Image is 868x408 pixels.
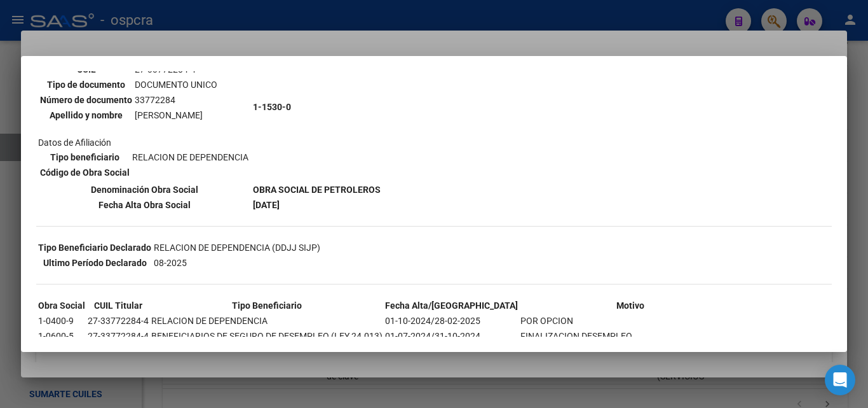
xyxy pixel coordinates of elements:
td: RELACION DE DEPENDENCIA [151,314,383,328]
b: OBRA SOCIAL DE PETROLEROS [253,185,381,195]
td: DOCUMENTO UNICO [134,78,218,92]
th: Código de Obra Social [39,165,130,179]
th: Tipo de documento [39,78,133,92]
td: BENEFICIARIOS DE SEGURO DE DESEMPLEO (LEY 24.013) [151,329,383,343]
div: Open Intercom Messenger [825,365,855,395]
td: 01-07-2024/31-10-2024 [384,329,519,343]
th: Tipo Beneficiario Declarado [37,241,152,255]
th: Tipo Beneficiario [151,299,383,313]
th: Fecha Alta/[GEOGRAPHIC_DATA] [384,299,519,313]
td: 1-0400-9 [37,314,86,328]
th: Número de documento [39,93,133,107]
td: [PERSON_NAME] [134,108,218,122]
b: 1-1530-0 [253,102,291,112]
td: 08-2025 [153,256,321,270]
td: Datos personales Datos de Afiliación [37,32,251,181]
th: Obra Social [37,299,86,313]
td: RELACION DE DEPENDENCIA [132,150,249,164]
td: 27-33772284-4 [87,329,149,343]
th: Apellido y nombre [39,108,133,122]
th: Ultimo Período Declarado [37,256,152,270]
td: 01-10-2024/28-02-2025 [384,314,519,328]
td: POR OPCION [520,314,740,328]
b: [DATE] [253,200,280,210]
td: FINALIZACION DESEMPLEO [520,329,740,343]
td: 27-33772284-4 [87,314,149,328]
th: Fecha Alta Obra Social [37,198,251,212]
th: Denominación Obra Social [37,183,251,197]
td: RELACION DE DEPENDENCIA (DDJJ SIJP) [153,241,321,255]
td: 33772284 [134,93,218,107]
td: 1-0600-5 [37,329,86,343]
th: Tipo beneficiario [39,150,130,164]
th: Motivo [520,299,740,313]
th: CUIL Titular [87,299,149,313]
